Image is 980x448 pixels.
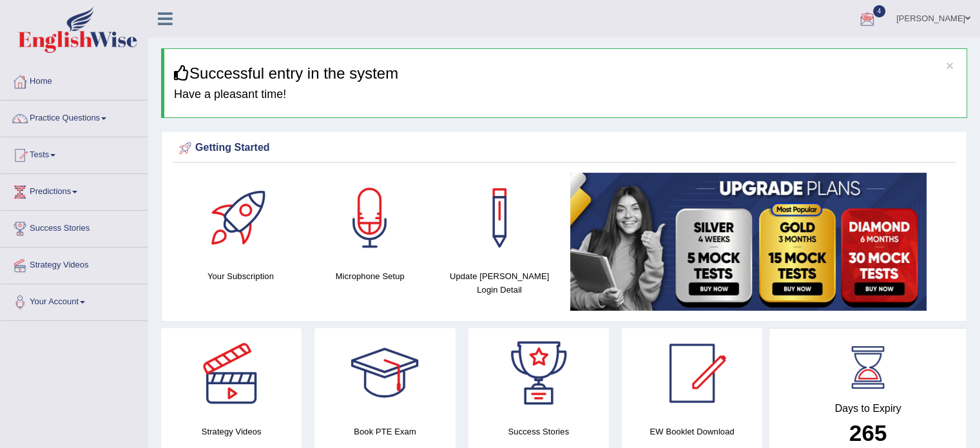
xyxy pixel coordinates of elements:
[441,269,558,297] h4: Update [PERSON_NAME] Login Detail
[570,173,927,311] img: small5.jpg
[161,425,302,438] h4: Strategy Videos
[1,211,148,243] a: Success Stories
[174,88,957,101] h4: Have a pleasant time!
[174,65,957,82] h3: Successful entry in the system
[873,5,886,17] span: 4
[312,269,428,283] h4: Microphone Setup
[314,425,455,438] h4: Book PTE Exam
[468,425,609,438] h4: Success Stories
[849,420,887,445] b: 265
[1,101,148,133] a: Practice Questions
[1,174,148,206] a: Predictions
[182,269,299,283] h4: Your Subscription
[176,139,952,158] div: Getting Started
[1,284,148,317] a: Your Account
[1,137,148,170] a: Tests
[1,64,148,96] a: Home
[783,403,952,414] h4: Days to Expiry
[622,425,762,438] h4: EW Booklet Download
[946,59,954,72] button: ×
[1,248,148,280] a: Strategy Videos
